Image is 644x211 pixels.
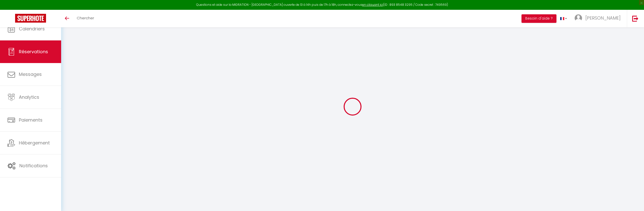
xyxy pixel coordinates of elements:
span: Chercher [77,15,94,21]
img: ... [575,14,582,22]
span: Réservations [19,48,48,55]
button: Besoin d'aide ? [521,14,556,23]
img: logout [632,15,638,22]
a: en cliquant ici [362,3,383,7]
span: [PERSON_NAME] [585,15,621,21]
span: Calendriers [19,26,45,32]
span: Notifications [19,163,48,169]
span: Hébergement [19,140,50,146]
a: ... [PERSON_NAME] [571,10,627,27]
span: Paiements [19,117,43,123]
img: Super Booking [15,14,46,23]
a: Chercher [73,10,98,27]
span: Messages [19,71,42,77]
span: Analytics [19,94,39,100]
